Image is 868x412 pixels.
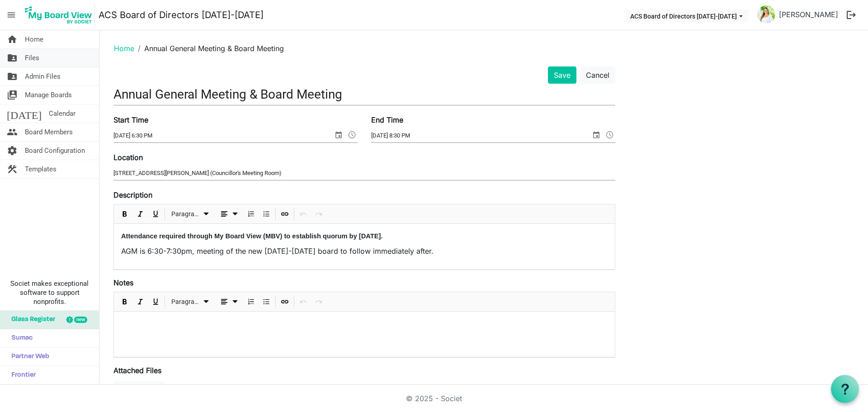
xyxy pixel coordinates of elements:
div: Insert Link [277,204,292,223]
span: construction [7,160,18,178]
img: My Board View Logo [22,4,95,26]
span: Files [25,49,39,67]
button: ACS Board of Directors 2024-2025 dropdownbutton [624,9,749,22]
div: new [74,317,87,323]
button: Bulleted List [260,296,273,308]
button: Underline [150,208,162,220]
button: Cancel [580,66,615,84]
div: Bulleted List [259,204,274,223]
button: Underline [150,296,162,308]
span: Templates [25,160,57,178]
button: dropdownbutton [216,208,242,220]
span: Frontier [7,366,36,384]
button: Insert Link [279,208,291,220]
span: select [591,129,602,141]
input: Title [113,84,615,105]
button: Paragraph dropdownbutton [168,208,213,220]
span: Attendance required through My Board View (MBV) to establish quorum by [DATE]. [121,232,382,240]
span: Manage Boards [25,86,72,104]
span: Board Configuration [25,142,85,160]
div: Bulleted List [259,292,274,311]
div: Alignments [214,292,244,311]
div: Formats [166,292,214,311]
label: Notes [113,277,133,288]
span: Societ makes exceptional software to support nonprofits. [4,279,95,306]
span: [DATE] [7,104,42,123]
button: Save [548,66,576,84]
button: Paragraph dropdownbutton [168,296,213,308]
a: My Board View Logo [22,4,99,26]
div: Italic [132,204,148,223]
span: Glass Register [7,311,55,329]
span: switch_account [7,86,18,104]
div: Alignments [214,204,244,223]
div: Formats [166,204,214,223]
span: Paragraph [171,208,201,220]
span: folder_shared [7,49,18,67]
span: home [7,30,18,48]
a: ACS Board of Directors [DATE]-[DATE] [99,6,264,24]
span: folder_shared [7,67,18,85]
span: people [7,123,18,141]
div: Underline [148,292,163,311]
button: Bold [119,208,131,220]
label: Attached Files [113,365,161,376]
a: © 2025 - Societ [406,394,462,403]
span: Paragraph [171,296,201,308]
span: Admin Files [25,67,61,85]
div: Insert Link [277,292,292,311]
span: Calendar [49,104,75,123]
a: Home [114,44,134,53]
div: Underline [148,204,163,223]
li: Annual General Meeting & Board Meeting [134,43,284,54]
label: Description [113,189,152,200]
label: Start Time [113,114,148,125]
span: Partner Web [7,348,49,366]
span: settings [7,142,18,160]
button: Italic [134,296,146,308]
label: Location [113,152,143,163]
span: Sumac [7,329,33,347]
button: Numbered List [245,208,257,220]
button: dropdownbutton [216,296,242,308]
p: AGM is 6:30-7:30pm, meeting of the new [DATE]-[DATE] board to follow immediately after. [121,246,608,256]
button: logout [842,5,861,24]
div: Bold [117,292,132,311]
button: Insert Link [279,296,291,308]
div: Bold [117,204,132,223]
span: menu [3,6,20,24]
a: [PERSON_NAME] [775,5,842,24]
button: Select Files [113,381,164,398]
div: Italic [132,292,148,311]
img: P1o51ie7xrVY5UL7ARWEW2r7gNC2P9H9vlLPs2zch7fLSXidsvLolGPwwA3uyx8AkiPPL2cfIerVbTx3yTZ2nQ_thumb.png [757,5,775,24]
button: Italic [134,208,146,220]
div: Numbered List [243,204,259,223]
div: Numbered List [243,292,259,311]
button: Numbered List [245,296,257,308]
button: Bold [119,296,131,308]
span: select [333,129,344,141]
button: Bulleted List [260,208,273,220]
label: End Time [371,114,403,125]
span: Board Members [25,123,73,141]
span: Home [25,30,43,48]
